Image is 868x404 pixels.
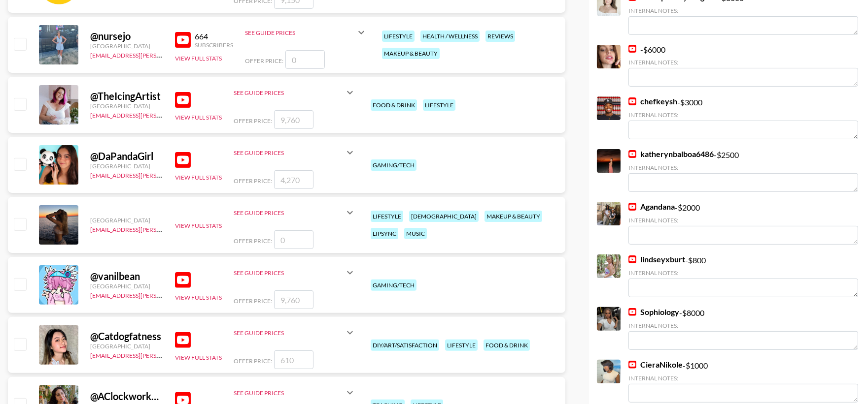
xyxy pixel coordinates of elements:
[628,203,636,211] img: YouTube
[274,230,313,249] input: 0
[90,102,163,110] div: [GEOGRAPHIC_DATA]
[485,211,542,222] div: makeup & beauty
[628,361,636,369] img: YouTube
[175,92,191,108] img: YouTube
[382,48,440,59] div: makeup & beauty
[245,57,283,64] span: Offer Price:
[234,209,344,217] div: See Guide Prices
[175,55,222,62] button: View Full Stats
[90,290,236,299] a: [EMAIL_ADDRESS][PERSON_NAME][DOMAIN_NAME]
[90,42,163,50] div: [GEOGRAPHIC_DATA]
[245,21,367,44] div: See Guide Prices
[371,159,417,171] div: gaming/tech
[445,340,478,351] div: lifestyle
[628,149,858,192] div: - $ 2500
[486,31,515,42] div: reviews
[628,96,858,139] div: - $ 3000
[382,31,415,42] div: lifestyle
[404,228,427,239] div: music
[195,41,233,49] div: Subscribers
[175,32,191,48] img: YouTube
[234,329,344,337] div: See Guide Prices
[175,294,222,301] button: View Full Stats
[628,255,636,263] img: YouTube
[234,89,344,96] div: See Guide Prices
[175,222,222,229] button: View Full Stats
[90,162,163,170] div: [GEOGRAPHIC_DATA]
[90,217,163,224] div: [GEOGRAPHIC_DATA]
[371,228,398,239] div: lipsync
[234,141,356,164] div: See Guide Prices
[628,150,636,158] img: YouTube
[484,340,530,351] div: food & drink
[90,342,163,350] div: [GEOGRAPHIC_DATA]
[90,150,163,162] div: @ DaPandaGirl
[90,110,236,119] a: [EMAIL_ADDRESS][PERSON_NAME][DOMAIN_NAME]
[90,390,163,403] div: @ AClockworkReader
[234,177,272,185] span: Offer Price:
[628,307,679,317] a: Sophiology
[628,97,636,105] img: YouTube
[90,350,236,359] a: [EMAIL_ADDRESS][PERSON_NAME][DOMAIN_NAME]
[175,332,191,348] img: YouTube
[90,50,236,59] a: [EMAIL_ADDRESS][PERSON_NAME][DOMAIN_NAME]
[274,290,313,309] input: 9,760
[234,237,272,245] span: Offer Price:
[274,110,313,129] input: 9,760
[274,170,313,189] input: 4,270
[628,202,858,245] div: - $ 2000
[628,322,858,329] div: Internal Notes:
[274,350,313,369] input: 610
[90,330,163,342] div: @ Catdogfatness
[628,111,858,119] div: Internal Notes:
[195,31,233,41] div: 664
[628,217,858,224] div: Internal Notes:
[371,340,439,351] div: diy/art/satisfaction
[423,99,455,111] div: lifestyle
[234,269,344,277] div: See Guide Prices
[90,90,163,102] div: @ TheIcingArtist
[628,59,858,66] div: Internal Notes:
[234,389,344,397] div: See Guide Prices
[234,297,272,305] span: Offer Price:
[628,360,858,403] div: - $ 1000
[371,280,417,291] div: gaming/tech
[90,170,236,179] a: [EMAIL_ADDRESS][PERSON_NAME][DOMAIN_NAME]
[628,164,858,171] div: Internal Notes:
[175,114,222,121] button: View Full Stats
[285,50,325,69] input: 0
[420,31,480,42] div: health / wellness
[234,261,356,284] div: See Guide Prices
[628,308,636,316] img: YouTube
[90,224,236,233] a: [EMAIL_ADDRESS][PERSON_NAME][DOMAIN_NAME]
[628,45,636,53] img: YouTube
[409,211,479,222] div: [DEMOGRAPHIC_DATA]
[628,269,858,277] div: Internal Notes:
[628,45,858,87] div: - $ 6000
[628,360,683,370] a: CieraNikole
[234,201,356,224] div: See Guide Prices
[245,29,355,36] div: See Guide Prices
[371,211,403,222] div: lifestyle
[90,270,163,282] div: @ vanilbean
[628,374,858,382] div: Internal Notes:
[234,321,356,344] div: See Guide Prices
[628,96,677,106] a: chefkeysh
[371,99,417,111] div: food & drink
[90,30,163,42] div: @ nursejo
[234,149,344,156] div: See Guide Prices
[90,282,163,290] div: [GEOGRAPHIC_DATA]
[628,149,714,159] a: katherynbalboa6486
[234,81,356,104] div: See Guide Prices
[234,117,272,124] span: Offer Price:
[175,152,191,168] img: YouTube
[175,174,222,181] button: View Full Stats
[628,307,858,350] div: - $ 8000
[175,272,191,288] img: YouTube
[628,254,858,297] div: - $ 800
[628,254,685,264] a: lindseyxburt
[628,7,858,14] div: Internal Notes:
[175,354,222,361] button: View Full Stats
[628,202,675,212] a: Agandana
[234,357,272,365] span: Offer Price:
